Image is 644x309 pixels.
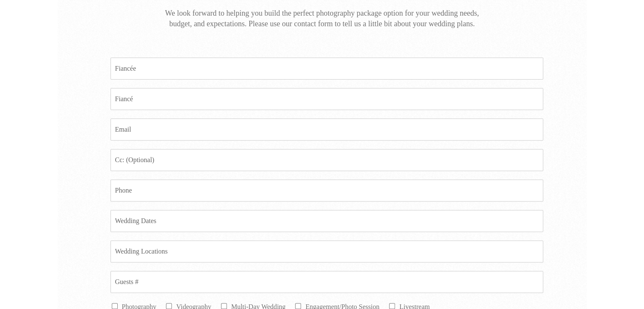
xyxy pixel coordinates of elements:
input: Fiancé [111,88,543,110]
input: Wedding Locations [111,240,543,262]
input: Wedding Dates [111,210,543,232]
input: Guests # [111,271,543,293]
input: Fiancée [111,58,543,80]
input: Phone [111,179,543,201]
input: Cc: (Optional) [111,149,543,171]
input: Email [111,119,543,141]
